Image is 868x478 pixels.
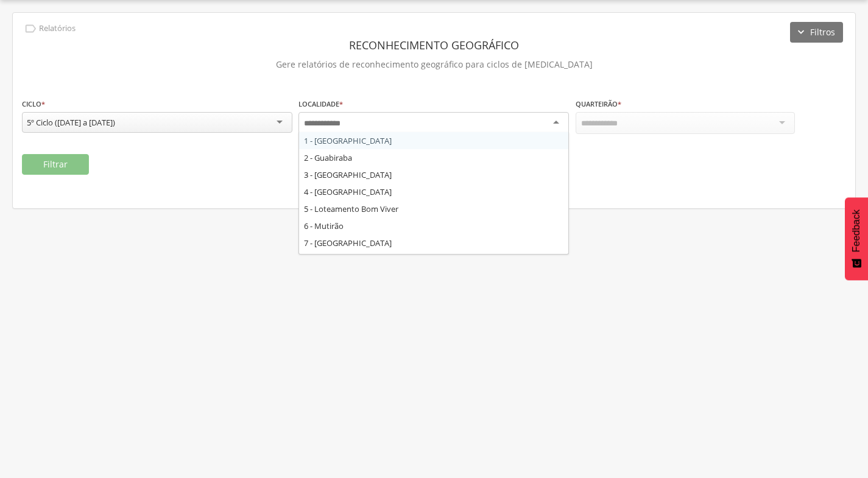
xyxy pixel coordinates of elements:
[24,22,37,35] i: 
[576,99,621,109] label: Quarteirão
[22,56,846,73] p: Gere relatórios de reconhecimento geográfico para ciclos de [MEDICAL_DATA]
[299,183,568,200] div: 4 - [GEOGRAPHIC_DATA]
[27,117,115,128] div: 5º Ciclo ([DATE] a [DATE])
[299,200,568,217] div: 5 - Loteamento Bom Viver
[22,99,45,109] label: Ciclo
[299,166,568,183] div: 3 - [GEOGRAPHIC_DATA]
[845,197,868,280] button: Feedback - Mostrar pesquisa
[299,217,568,234] div: 6 - Mutirão
[790,22,843,43] button: Filtros
[299,234,568,251] div: 7 - [GEOGRAPHIC_DATA]
[39,24,76,33] p: Relatórios
[851,209,862,252] span: Feedback
[22,34,846,56] header: Reconhecimento Geográfico
[299,149,568,166] div: 2 - Guabiraba
[299,251,568,269] div: 8 - Bosque das Mangueiras
[299,132,568,149] div: 1 - [GEOGRAPHIC_DATA]
[22,154,89,175] button: Filtrar
[298,99,343,109] label: Localidade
